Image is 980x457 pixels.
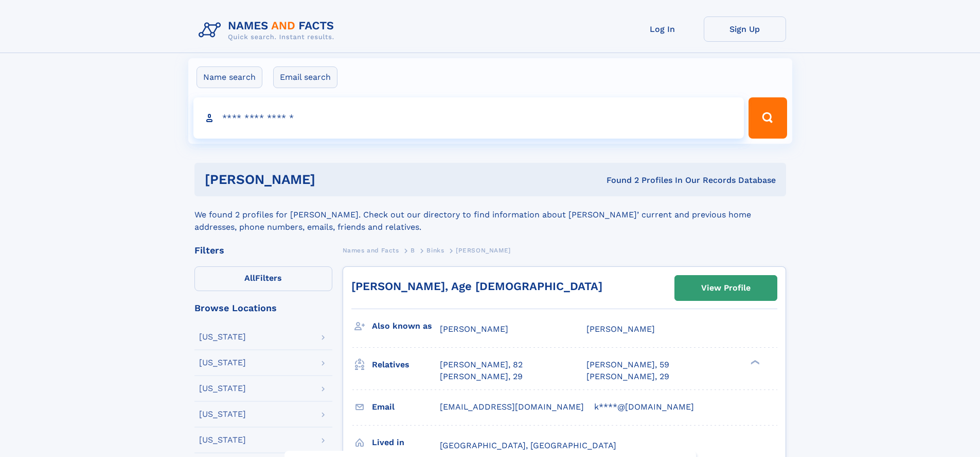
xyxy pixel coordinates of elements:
[194,266,332,291] label: Filters
[411,247,415,254] span: B
[426,244,444,257] a: Binks
[199,384,246,393] div: [US_STATE]
[701,276,751,300] div: View Profile
[461,175,776,186] div: Found 2 Profiles In Our Records Database
[194,246,332,255] div: Filters
[194,196,786,233] div: We found 2 profiles for [PERSON_NAME]. Check out our directory to find information about [PERSON_...
[372,434,440,451] h3: Lived in
[372,398,440,416] h3: Email
[621,16,704,42] a: Log In
[199,333,246,341] div: [US_STATE]
[199,436,246,444] div: [US_STATE]
[194,16,343,44] img: Logo Names and Facts
[675,276,777,300] a: View Profile
[586,371,669,382] a: [PERSON_NAME], 29
[440,324,508,334] span: [PERSON_NAME]
[194,303,332,313] div: Browse Locations
[199,410,246,418] div: [US_STATE]
[411,244,415,257] a: B
[586,324,655,334] span: [PERSON_NAME]
[197,66,262,88] label: Name search
[426,247,444,254] span: Binks
[199,359,246,367] div: [US_STATE]
[440,371,523,382] a: [PERSON_NAME], 29
[372,317,440,335] h3: Also known as
[749,97,787,139] button: Search Button
[440,441,616,450] span: [GEOGRAPHIC_DATA], [GEOGRAPHIC_DATA]
[440,402,584,412] span: [EMAIL_ADDRESS][DOMAIN_NAME]
[343,244,399,257] a: Names and Facts
[244,273,255,283] span: All
[351,280,602,293] a: [PERSON_NAME], Age [DEMOGRAPHIC_DATA]
[704,16,786,42] a: Sign Up
[586,359,669,370] a: [PERSON_NAME], 59
[440,359,523,370] a: [PERSON_NAME], 82
[456,247,511,254] span: [PERSON_NAME]
[273,66,337,88] label: Email search
[205,173,461,186] h1: [PERSON_NAME]
[748,359,760,366] div: ❯
[372,356,440,374] h3: Relatives
[193,97,744,139] input: search input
